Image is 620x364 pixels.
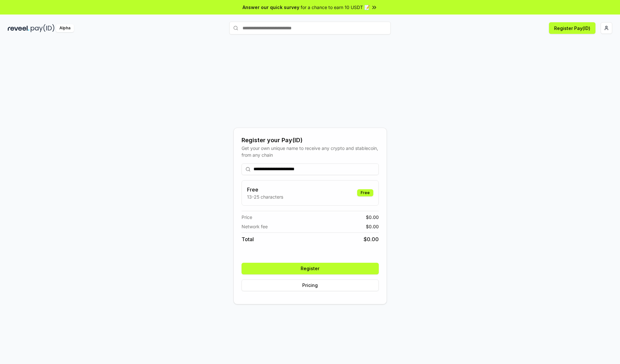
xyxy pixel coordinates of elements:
[242,280,379,291] button: Pricing
[56,24,74,32] div: Alpha
[301,4,370,11] span: for a chance to earn 10 USDT 📝
[243,4,299,11] span: Answer our quick survey
[549,22,595,34] button: Register Pay(ID)
[247,193,283,200] p: 13-25 characters
[8,24,29,32] img: reveel_dark
[247,186,283,193] h3: Free
[31,24,55,32] img: pay_id
[364,235,379,243] span: $ 0.00
[242,235,254,243] span: Total
[242,214,252,221] span: Price
[242,263,379,274] button: Register
[242,145,379,158] div: Get your own unique name to receive any crypto and stablecoin, from any chain
[242,223,268,230] span: Network fee
[366,214,379,221] span: $ 0.00
[242,136,379,145] div: Register your Pay(ID)
[357,189,373,196] div: Free
[366,223,379,230] span: $ 0.00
